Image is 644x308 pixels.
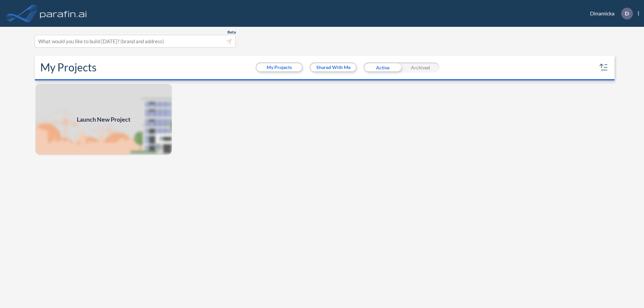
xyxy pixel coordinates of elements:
[257,63,302,71] button: My Projects
[625,10,629,16] p: D
[598,62,609,73] button: sort
[227,29,236,35] span: Beta
[311,63,356,71] button: Shared With Me
[35,83,172,156] a: Launch New Project
[580,8,639,19] div: Dinamicka
[40,61,97,74] h2: My Projects
[77,115,130,124] span: Launch New Project
[39,7,88,20] img: logo
[401,62,439,72] div: Archived
[364,62,401,72] div: Active
[35,83,172,156] img: add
